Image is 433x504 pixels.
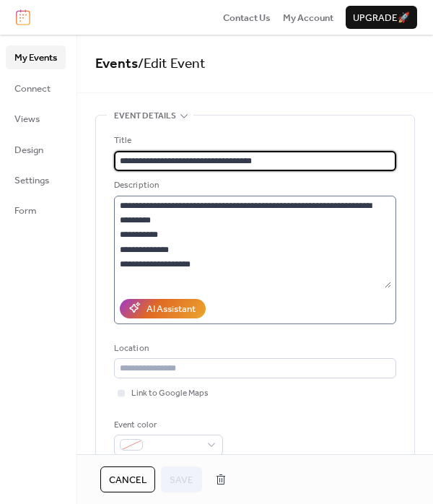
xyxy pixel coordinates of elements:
span: Event details [114,109,176,123]
a: Connect [6,77,66,100]
div: Location [114,342,393,356]
a: Contact Us [223,10,271,25]
a: My Events [6,45,66,69]
span: Upgrade 🚀 [353,11,410,25]
a: Design [6,138,66,161]
span: Link to Google Maps [131,386,209,401]
span: / Edit Event [138,51,206,77]
span: Connect [14,82,51,96]
div: Title [114,134,393,148]
span: Contact Us [223,11,271,25]
div: AI Assistant [146,302,196,316]
a: Form [6,199,66,222]
div: Description [114,178,393,193]
a: Views [6,107,66,130]
a: My Account [283,10,333,25]
div: Event color [114,418,220,433]
button: Cancel [100,466,155,492]
span: My Account [283,11,333,25]
button: Upgrade🚀 [346,6,417,29]
span: My Events [14,51,57,65]
span: Settings [14,173,49,188]
img: logo [16,9,30,25]
span: Cancel [109,473,146,487]
span: Form [14,204,37,218]
span: Views [14,112,40,126]
span: Design [14,143,43,157]
button: AI Assistant [120,299,206,318]
a: Events [95,51,138,77]
a: Settings [6,168,66,191]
